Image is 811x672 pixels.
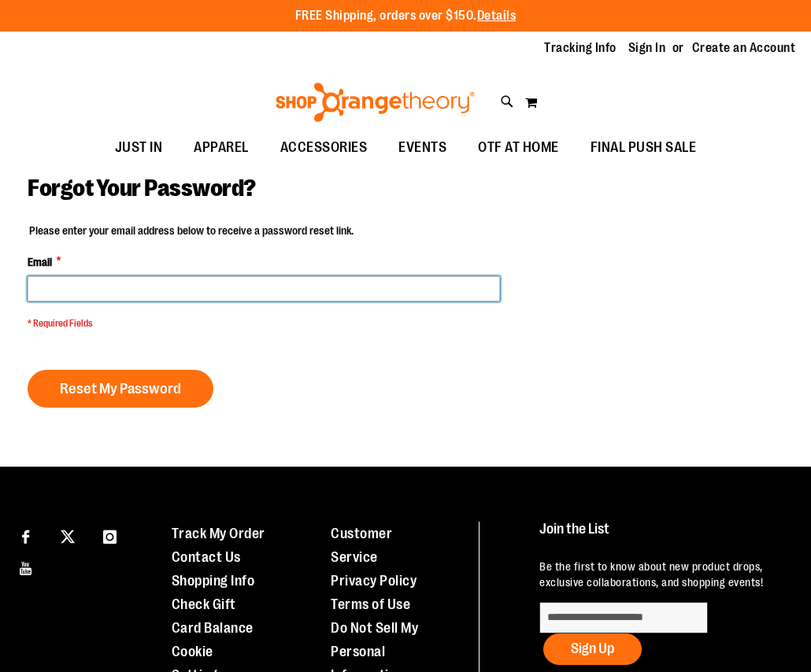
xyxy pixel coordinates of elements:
a: Visit our Instagram page [96,522,124,549]
a: Sign In [628,39,666,57]
span: * Required Fields [28,317,500,330]
a: EVENTS [383,130,462,166]
a: Terms of Use [331,596,410,612]
a: Visit our Facebook page [12,522,39,549]
a: FINAL PUSH SALE [575,130,713,166]
a: Shopping Info [172,573,255,589]
a: Tracking Info [544,39,617,57]
a: Create an Account [692,39,796,57]
span: OTF AT HOME [478,130,559,165]
span: JUST IN [115,130,163,165]
a: JUST IN [99,130,179,166]
span: FINAL PUSH SALE [591,130,697,165]
a: Details [477,9,517,23]
a: APPAREL [178,130,265,166]
input: enter email [539,602,707,633]
span: ACCESSORIES [280,130,368,165]
span: Forgot Your Password? [28,175,256,201]
p: Be the first to know about new product drops, exclusive collaborations, and shopping events! [539,559,786,590]
span: Email [28,254,52,270]
img: Shop Orangetheory [273,83,477,122]
a: Visit our X page [54,522,82,549]
span: Reset My Password [60,380,181,397]
span: APPAREL [194,130,249,165]
button: Sign Up [543,633,642,665]
img: Twitter [61,530,75,544]
a: ACCESSORIES [265,130,383,166]
a: Visit our Youtube page [12,553,39,581]
a: Contact Us [172,549,241,565]
legend: Please enter your email address below to receive a password reset link. [28,223,355,238]
button: Reset My Password [28,370,213,408]
span: Sign Up [571,641,614,656]
a: Privacy Policy [331,573,417,589]
h4: Join the List [539,522,786,551]
a: Check Gift Card Balance [172,596,254,636]
a: OTF AT HOME [462,130,575,166]
span: EVENTS [398,130,446,165]
a: Track My Order [172,526,265,541]
p: FREE Shipping, orders over $150. [295,7,517,25]
a: Customer Service [331,526,392,565]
